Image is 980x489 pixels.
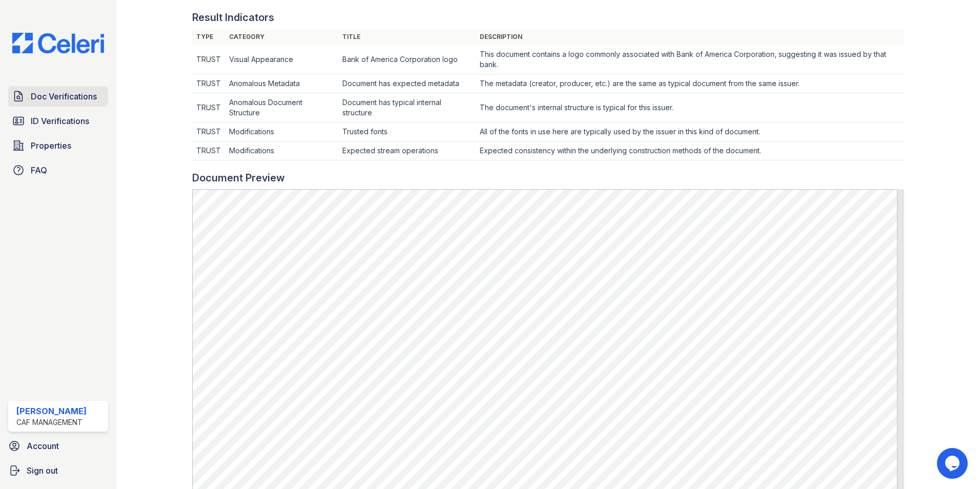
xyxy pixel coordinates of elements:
span: Doc Verifications [31,90,97,103]
td: TRUST [192,123,225,141]
td: TRUST [192,141,225,160]
td: TRUST [192,93,225,123]
td: The metadata (creator, producer, etc.) are the same as typical document from the same issuer. [476,74,904,93]
td: Modifications [225,123,338,141]
td: The document's internal structure is typical for this issuer. [476,93,904,123]
th: Description [476,29,904,45]
span: Sign out [27,464,58,477]
div: Document Preview [192,171,285,185]
a: FAQ [8,160,108,180]
span: Account [27,440,59,452]
span: FAQ [31,164,47,176]
th: Title [338,29,476,45]
img: CE_Logo_Blue-a8612792a0a2168367f1c8372b55b34899dd931a85d93a1a3d3e32e68fde9ad4.png [4,33,112,53]
td: Modifications [225,141,338,160]
span: Properties [31,139,71,152]
td: Anomalous Document Structure [225,93,338,123]
td: Trusted fonts [338,123,476,141]
th: Type [192,29,225,45]
a: Account [4,436,112,456]
td: Expected consistency within the underlying construction methods of the document. [476,141,904,160]
td: Anomalous Metadata [225,74,338,93]
div: CAF Management [16,417,87,427]
td: Visual Appearance [225,45,338,74]
td: Document has expected metadata [338,74,476,93]
a: Doc Verifications [8,86,108,107]
td: All of the fonts in use here are typically used by the issuer in this kind of document. [476,123,904,141]
a: Sign out [4,460,112,481]
td: TRUST [192,74,225,93]
td: Expected stream operations [338,141,476,160]
td: Bank of America Corporation logo [338,45,476,74]
th: Category [225,29,338,45]
td: TRUST [192,45,225,74]
td: This document contains a logo commonly associated with Bank of America Corporation, suggesting it... [476,45,904,74]
iframe: chat widget [937,448,970,479]
span: ID Verifications [31,115,89,127]
a: ID Verifications [8,111,108,131]
a: Properties [8,135,108,156]
div: Result Indicators [192,10,274,25]
div: [PERSON_NAME] [16,405,87,417]
td: Document has typical internal structure [338,93,476,123]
